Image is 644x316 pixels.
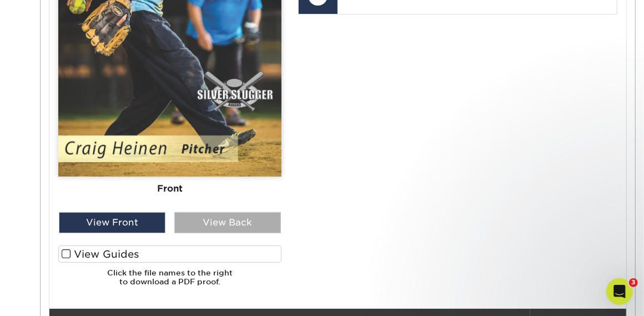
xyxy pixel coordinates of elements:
div: View Front [59,212,165,233]
span: 3 [629,278,638,287]
label: View Guides [58,245,281,263]
iframe: Intercom live chat [606,278,633,305]
div: View Back [174,212,281,233]
div: Front [58,177,281,201]
h6: Click the file names to the right to download a PDF proof. [58,268,281,295]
